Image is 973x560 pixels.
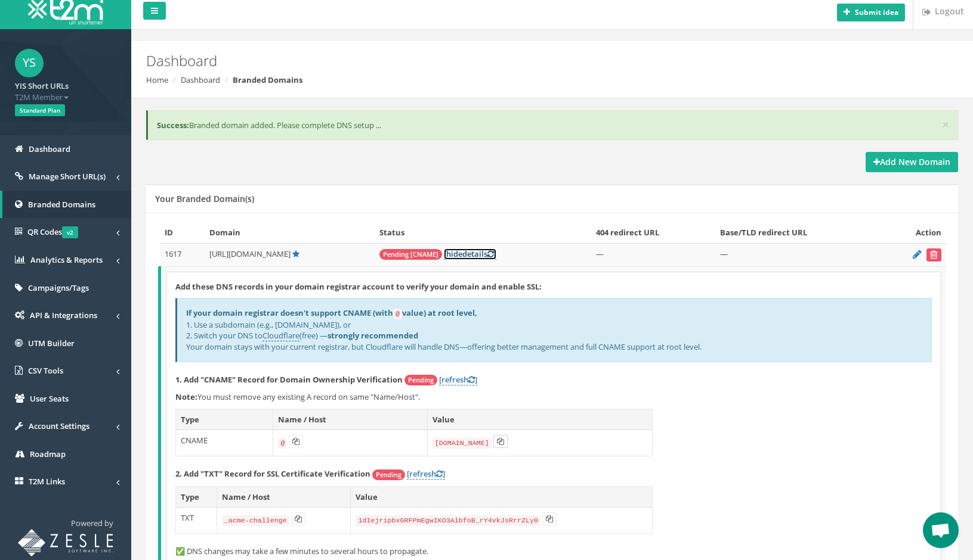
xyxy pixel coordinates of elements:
span: Roadmap [30,449,66,459]
span: T2M Links [29,476,65,487]
a: YIS Short URLs T2M Member [15,77,116,102]
a: [hidedetails] [444,248,496,260]
span: Standard Plan [15,104,65,116]
code: [DOMAIN_NAME] [433,438,492,449]
span: T2M Member [15,92,116,103]
td: 1617 [160,243,205,266]
button: Submit idea [837,4,905,21]
span: API & Integrations [30,310,97,321]
img: T2M URL Shortener powered by Zesle Software Inc. [18,529,113,556]
span: QR Codes [27,226,78,237]
th: Base/TLD redirect URL [715,222,881,243]
div: Open chat [923,512,959,548]
div: 1. Use a subdomain (e.g., [DOMAIN_NAME]), or 2. Switch your DNS to (free) — Your domain stays wit... [175,298,932,362]
th: ID [160,222,205,243]
button: × [942,119,949,131]
code: _acme-challenge [222,515,289,526]
strong: YIS Short URLs [15,80,69,91]
code: @ [393,309,402,319]
span: Pending [404,375,437,385]
span: hide [446,248,462,259]
td: CNAME [176,430,273,456]
a: Home [146,74,168,85]
code: @ [278,438,287,449]
strong: Add these DNS records in your domain registrar account to verify your domain and enable SSL: [175,281,542,292]
span: UTM Builder [28,338,75,349]
span: CSV Tools [28,365,63,376]
h5: Your Branded Domain(s) [155,194,254,203]
span: Analytics & Reports [30,254,103,265]
span: Account Settings [29,421,89,431]
span: Branded Domains [28,199,95,210]
span: Manage Short URL(s) [29,171,106,182]
a: Default [292,248,299,259]
th: Status [375,222,591,243]
b: If your domain registrar doesn't support CNAME (with value) at root level, [186,307,477,318]
h2: Dashboard [146,53,820,69]
th: Value [351,486,653,508]
th: Type [176,486,217,508]
span: Pending [372,469,405,480]
b: Success: [157,120,189,130]
th: Action [881,222,946,243]
span: Dashboard [29,144,70,154]
a: Dashboard [181,74,220,85]
th: Name / Host [273,409,427,430]
strong: 1. Add "CNAME" Record for Domain Ownership Verification [175,374,403,385]
th: Name / Host [217,486,351,508]
span: YS [15,49,44,77]
td: — [715,243,881,266]
span: [URL][DOMAIN_NAME] [209,248,291,259]
a: [refresh] [439,374,477,385]
p: You must remove any existing A record on same "Name/Host". [175,391,932,403]
th: Domain [205,222,375,243]
span: Pending [CNAME] [379,249,442,260]
strong: Add New Domain [873,156,950,167]
th: Value [427,409,652,430]
span: Powered by [71,518,113,528]
strong: Branded Domains [233,74,302,85]
p: ✅ DNS changes may take a few minutes to several hours to propagate. [175,546,932,557]
span: User Seats [30,393,69,404]
td: TXT [176,508,217,534]
th: 404 redirect URL [591,222,716,243]
span: v2 [62,226,78,238]
a: Add New Domain [866,152,958,172]
th: Type [176,409,273,430]
code: 1dIejripbxGRFPmEgwIKO3AlbfoB_rY4vkJsRrrZLy0 [356,515,540,526]
b: Submit idea [855,7,898,17]
span: Campaigns/Tags [28,282,89,293]
strong: 2. Add "TXT" Record for SSL Certificate Verification [175,468,370,479]
a: Cloudflare [262,330,299,341]
div: Branded domain added. Please complete DNS setup ... [146,110,958,141]
b: strongly recommended [328,330,418,341]
a: [refresh] [407,468,445,480]
td: — [591,243,716,266]
b: Note: [175,391,197,402]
